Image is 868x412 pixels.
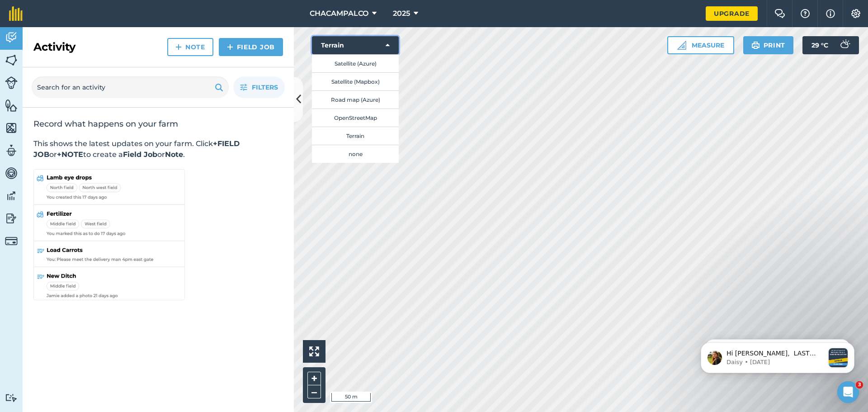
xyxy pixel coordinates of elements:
button: Terrain [312,36,399,54]
input: Search for an activity [32,76,229,98]
span: 29 ° C [811,36,828,54]
button: 29 °C [802,36,859,54]
button: Print [743,36,794,54]
img: svg+xml;base64,PD94bWwgdmVyc2lvbj0iMS4wIiBlbmNvZGluZz0idXRmLTgiPz4KPCEtLSBHZW5lcmF0b3I6IEFkb2JlIE... [5,31,18,44]
img: Two speech bubbles overlapping with the left bubble in the forefront [774,9,785,18]
img: svg+xml;base64,PD94bWwgdmVyc2lvbj0iMS4wIiBlbmNvZGluZz0idXRmLTgiPz4KPCEtLSBHZW5lcmF0b3I6IEFkb2JlIE... [5,393,18,402]
img: svg+xml;base64,PHN2ZyB4bWxucz0iaHR0cDovL3d3dy53My5vcmcvMjAwMC9zdmciIHdpZHRoPSI1NiIgaGVpZ2h0PSI2MC... [5,53,18,67]
button: Filters [233,76,285,98]
p: Hi [PERSON_NAME], LAST DAY, GO PRO for less 🎉 Sign up via our website in your first 14 days to sa... [39,25,137,34]
div: message notification from Daisy, 4w ago. Hi Roberto, LAST DAY, GO PRO for less 🎉 Sign up via our ... [14,18,167,49]
h2: Activity [33,40,75,54]
button: – [307,385,321,398]
strong: Field Job [123,150,157,159]
p: Message from Daisy, sent 4w ago [39,34,137,42]
strong: +NOTE [57,150,83,159]
img: fieldmargin Logo [9,6,23,21]
a: Note [167,38,213,56]
h2: Record what happens on your farm [33,118,283,129]
img: svg+xml;base64,PHN2ZyB4bWxucz0iaHR0cDovL3d3dy53My5vcmcvMjAwMC9zdmciIHdpZHRoPSI1NiIgaGVpZ2h0PSI2MC... [5,99,18,112]
iframe: Intercom live chat [837,381,859,403]
iframe: Intercom notifications message [687,324,868,388]
span: Filters [252,82,278,92]
img: A cog icon [850,9,861,18]
img: svg+xml;base64,PD94bWwgdmVyc2lvbj0iMS4wIiBlbmNvZGluZz0idXRmLTgiPz4KPCEtLSBHZW5lcmF0b3I6IEFkb2JlIE... [5,235,18,247]
img: Profile image for Daisy [20,26,35,41]
span: 2025 [393,8,410,19]
button: OpenStreetMap [312,109,399,127]
img: svg+xml;base64,PHN2ZyB4bWxucz0iaHR0cDovL3d3dy53My5vcmcvMjAwMC9zdmciIHdpZHRoPSIxNCIgaGVpZ2h0PSIyNC... [227,42,233,52]
button: Satellite (Azure) [312,54,399,72]
img: svg+xml;base64,PHN2ZyB4bWxucz0iaHR0cDovL3d3dy53My5vcmcvMjAwMC9zdmciIHdpZHRoPSIxNyIgaGVpZ2h0PSIxNy... [826,8,835,19]
img: svg+xml;base64,PHN2ZyB4bWxucz0iaHR0cDovL3d3dy53My5vcmcvMjAwMC9zdmciIHdpZHRoPSI1NiIgaGVpZ2h0PSI2MC... [5,121,18,135]
button: Measure [667,36,734,54]
img: svg+xml;base64,PD94bWwgdmVyc2lvbj0iMS4wIiBlbmNvZGluZz0idXRmLTgiPz4KPCEtLSBHZW5lcmF0b3I6IEFkb2JlIE... [5,76,18,89]
img: A question mark icon [800,9,811,18]
img: svg+xml;base64,PD94bWwgdmVyc2lvbj0iMS4wIiBlbmNvZGluZz0idXRmLTgiPz4KPCEtLSBHZW5lcmF0b3I6IEFkb2JlIE... [5,212,18,225]
img: svg+xml;base64,PHN2ZyB4bWxucz0iaHR0cDovL3d3dy53My5vcmcvMjAwMC9zdmciIHdpZHRoPSIxOSIgaGVpZ2h0PSIyNC... [751,40,760,51]
img: svg+xml;base64,PD94bWwgdmVyc2lvbj0iMS4wIiBlbmNvZGluZz0idXRmLTgiPz4KPCEtLSBHZW5lcmF0b3I6IEFkb2JlIE... [5,144,18,157]
span: 3 [856,381,863,388]
button: Road map (Azure) [312,90,399,109]
button: Terrain [312,127,399,145]
img: svg+xml;base64,PHN2ZyB4bWxucz0iaHR0cDovL3d3dy53My5vcmcvMjAwMC9zdmciIHdpZHRoPSIxNCIgaGVpZ2h0PSIyNC... [175,42,182,52]
span: CHACAMPALCO [310,8,368,19]
button: + [307,372,321,385]
img: svg+xml;base64,PD94bWwgdmVyc2lvbj0iMS4wIiBlbmNvZGluZz0idXRmLTgiPz4KPCEtLSBHZW5lcmF0b3I6IEFkb2JlIE... [5,166,18,180]
strong: Note [165,150,183,159]
img: svg+xml;base64,PD94bWwgdmVyc2lvbj0iMS4wIiBlbmNvZGluZz0idXRmLTgiPz4KPCEtLSBHZW5lcmF0b3I6IEFkb2JlIE... [5,189,18,203]
button: Satellite (Mapbox) [312,72,399,90]
a: Upgrade [706,6,758,21]
img: svg+xml;base64,PD94bWwgdmVyc2lvbj0iMS4wIiBlbmNvZGluZz0idXRmLTgiPz4KPCEtLSBHZW5lcmF0b3I6IEFkb2JlIE... [835,36,854,54]
p: This shows the latest updates on your farm. Click or to create a or . [33,138,283,160]
img: svg+xml;base64,PHN2ZyB4bWxucz0iaHR0cDovL3d3dy53My5vcmcvMjAwMC9zdmciIHdpZHRoPSIxOSIgaGVpZ2h0PSIyNC... [215,82,223,93]
button: none [312,145,399,163]
img: Ruler icon [677,41,686,50]
a: Field Job [219,38,283,56]
img: Four arrows, one pointing top left, one top right, one bottom right and the last bottom left [309,346,319,356]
